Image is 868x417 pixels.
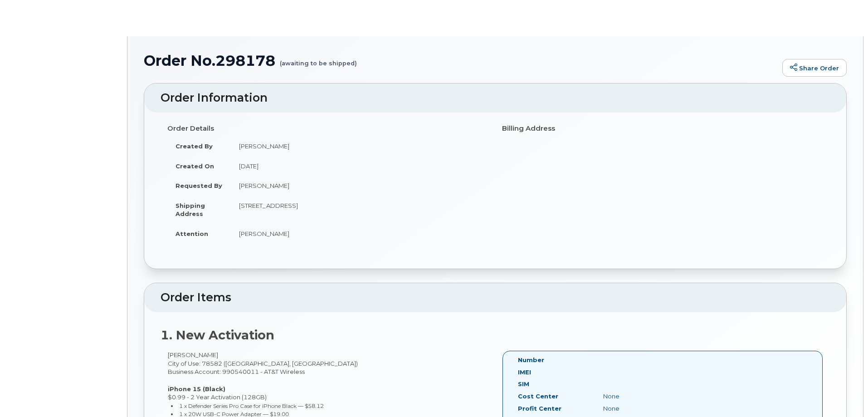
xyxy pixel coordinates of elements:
strong: 1. New Activation [161,328,274,343]
label: Number [518,356,544,364]
td: [PERSON_NAME] [231,136,488,156]
strong: Created On [176,162,214,170]
td: [DATE] [231,156,488,176]
h4: Billing Address [502,125,823,132]
a: Share Order [782,59,847,77]
h4: Order Details [167,125,488,132]
td: [PERSON_NAME] [231,176,488,196]
div: None [596,392,716,401]
strong: Attention [176,230,208,237]
label: Profit Center [518,404,561,413]
label: SIM [518,380,529,388]
td: [PERSON_NAME] [231,224,488,244]
td: [STREET_ADDRESS] [231,196,488,224]
h2: Order Information [161,92,830,104]
label: Cost Center [518,392,558,401]
strong: Created By [176,142,213,150]
label: IMEI [518,368,531,377]
strong: Shipping Address [176,202,205,218]
strong: iPhone 15 (Black) [168,385,225,392]
small: (awaiting to be shipped) [280,53,357,67]
h2: Order Items [161,291,830,304]
div: None [596,404,716,413]
h1: Order No.298178 [144,53,778,69]
strong: Requested By [176,182,222,189]
small: 1 x Defender Series Pro Case for iPhone Black — $58.12 [179,402,324,409]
